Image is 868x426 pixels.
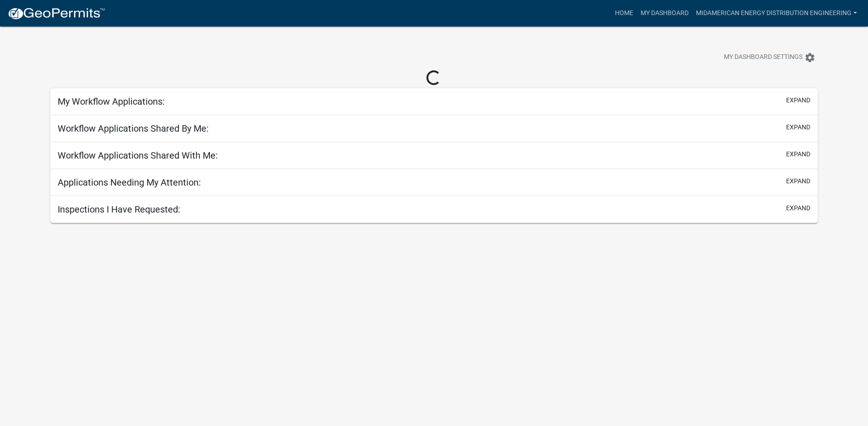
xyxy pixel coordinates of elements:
[786,203,810,213] button: expand
[724,52,803,63] span: My Dashboard Settings
[637,5,692,22] a: My Dashboard
[58,96,165,107] h5: My Workflow Applications:
[58,150,218,161] h5: Workflow Applications Shared With Me:
[786,122,810,132] button: expand
[786,176,810,186] button: expand
[786,149,810,159] button: expand
[717,48,823,66] button: My Dashboard Settingssettings
[692,5,861,22] a: MidAmerican Energy Distribution Engineering
[58,177,201,188] h5: Applications Needing My Attention:
[58,123,209,134] h5: Workflow Applications Shared By Me:
[58,204,180,215] h5: Inspections I Have Requested:
[611,5,637,22] a: Home
[804,52,815,63] i: settings
[786,96,810,105] button: expand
